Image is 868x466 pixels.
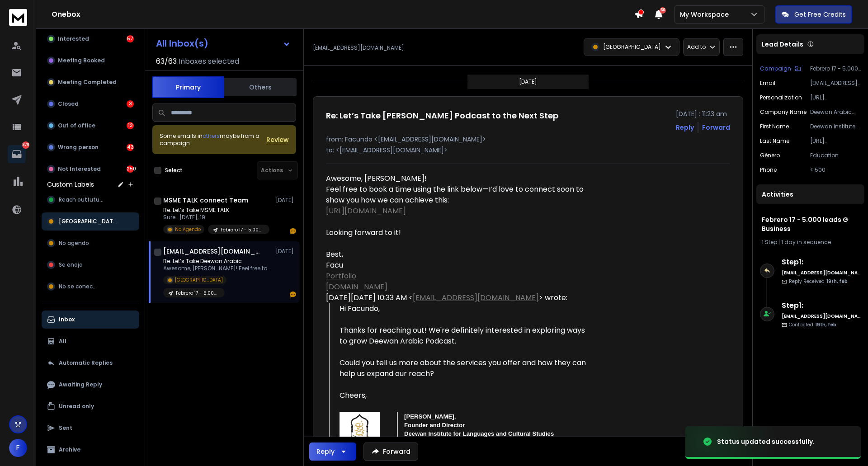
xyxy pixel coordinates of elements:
p: Wrong person [58,144,99,151]
h1: Re: Let’s Take [PERSON_NAME] Podcast to the Next Step [326,109,558,122]
div: Reply [316,447,335,456]
button: Sent [42,419,139,437]
button: F [9,439,27,457]
p: Campaign [760,65,791,72]
p: All [59,338,66,345]
p: [GEOGRAPHIC_DATA] [175,277,223,283]
p: Contacted [789,321,836,328]
p: Company Name [760,108,807,116]
p: Phone [760,166,777,174]
span: Review [266,135,289,144]
p: [DATE] [519,78,537,85]
span: 1 Step [762,238,777,246]
p: [GEOGRAPHIC_DATA] [603,43,661,51]
span: [PERSON_NAME], [404,413,456,420]
img: logo [9,9,27,26]
button: All [42,332,139,350]
p: Unread only [59,403,94,410]
div: Some emails in maybe from a campaign [160,132,266,147]
p: My Workspace [680,10,732,19]
div: 250 [127,165,134,173]
p: Add to [687,43,706,51]
p: [URL][DOMAIN_NAME] [810,137,861,145]
a: [URL][DOMAIN_NAME] [326,206,406,216]
button: Unread only [42,397,139,415]
p: Deewan Institute [PERSON_NAME] [810,123,861,130]
p: No Agendo [175,226,201,233]
span: 1 day in sequence [781,238,831,246]
p: Email [760,80,775,87]
button: All Inbox(s) [149,34,298,52]
span: 63 / 63 [156,56,177,67]
button: Forward [363,442,418,461]
button: Closed3 [42,95,139,113]
span: Deewan Institute for Languages and Cultural Studies [404,430,554,437]
button: Archive [42,441,139,459]
div: Best, [326,249,590,260]
p: First Name [760,123,789,130]
p: género [760,152,780,159]
div: 12 [127,122,134,129]
p: Automatic Replies [59,359,113,367]
p: [DATE] [276,197,296,204]
p: < 500 [810,166,861,174]
h1: All Inbox(s) [156,39,208,48]
h1: Onebox [52,9,634,20]
span: 50 [660,7,666,14]
p: to: <[EMAIL_ADDRESS][DOMAIN_NAME]> [326,146,730,155]
button: Campaign [760,65,801,72]
button: Reach outfuture [42,191,139,209]
p: Archive [59,446,80,453]
div: 43 [127,144,134,151]
p: Re: Let’s Take Deewan Arabic [163,258,272,265]
button: Get Free Credits [775,5,852,24]
div: Feel free to book a time using the link below—I’d love to connect soon to show you how we can ach... [326,184,590,206]
p: Reply Received [789,278,848,285]
button: Interested57 [42,30,139,48]
p: Febrero 17 - 5.000 leads G Business [221,226,264,233]
a: Portfolio [326,271,356,281]
button: Reply [309,442,356,461]
h3: Custom Labels [47,180,94,189]
span: Founder and Director [404,422,465,428]
img: AIorK4zUGsyXEsGu8Z_RYosS7oYPskCdgpSs-uYmqXVxlV0aOG0BKx9A1loThIjTd5o1eZECaD1iFhA [340,412,380,454]
p: Re: Let’s Take MSME TALK [163,207,269,214]
button: Primary [152,76,224,98]
p: Meeting Completed [58,79,117,86]
div: Looking forward to it! [326,227,590,238]
p: Deewan Arabic Podcast [810,108,861,116]
p: Sent [59,424,72,432]
a: [DOMAIN_NAME] [326,282,387,292]
p: [URL][DOMAIN_NAME] [810,94,861,101]
span: 19th, feb [815,321,836,328]
h6: Step 1 : [782,300,861,311]
a: 379 [8,145,26,163]
p: Closed [58,100,79,108]
div: 3 [127,100,134,108]
p: Interested [58,35,89,42]
button: Others [224,77,297,97]
button: Meeting Completed [42,73,139,91]
span: Reach outfuture [59,196,104,203]
p: Get Free Credits [794,10,846,19]
span: No se conecto [59,283,99,290]
p: Awesome, [PERSON_NAME]! Feel free to book [163,265,272,272]
h3: Inboxes selected [179,56,239,67]
p: Meeting Booked [58,57,105,64]
span: others [203,132,220,140]
div: Awesome, [PERSON_NAME]! [326,173,590,184]
p: Sure . [DATE], 19 [163,214,269,221]
h6: [EMAIL_ADDRESS][DOMAIN_NAME] [782,269,861,276]
h6: [EMAIL_ADDRESS][DOMAIN_NAME] [782,313,861,320]
p: Inbox [59,316,75,323]
button: Out of office12 [42,117,139,135]
button: No agendo [42,234,139,252]
div: Forward [702,123,730,132]
p: [EMAIL_ADDRESS][DOMAIN_NAME] [810,80,861,87]
button: Awaiting Reply [42,376,139,394]
div: | [762,239,859,246]
p: [DATE] : 11:23 am [676,109,730,118]
button: Wrong person43 [42,138,139,156]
